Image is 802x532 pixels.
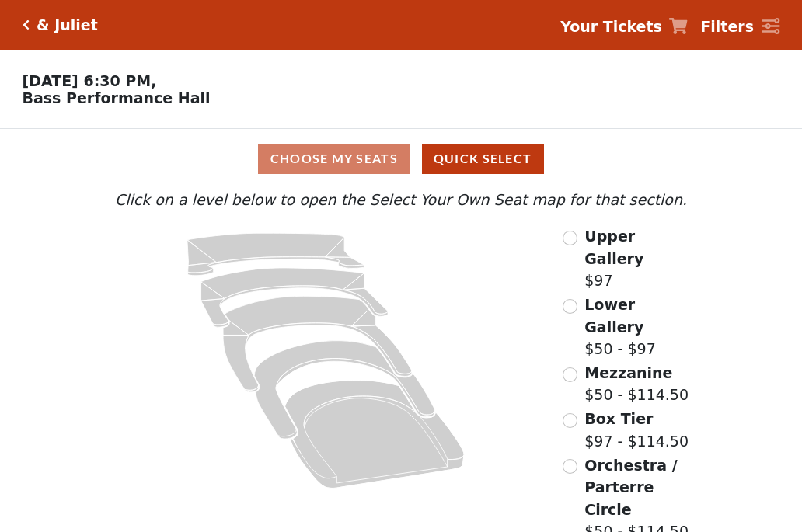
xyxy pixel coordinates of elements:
[584,364,672,381] span: Mezzanine
[187,233,364,276] path: Upper Gallery - Seats Available: 311
[560,18,662,35] strong: Your Tickets
[700,18,754,35] strong: Filters
[584,294,691,360] label: $50 - $97
[23,19,30,30] a: Click here to go back to filters
[584,228,643,267] span: Upper Gallery
[201,268,389,327] path: Lower Gallery - Seats Available: 74
[111,189,691,211] p: Click on a level below to open the Select Your Own Seat map for that section.
[584,296,643,336] span: Lower Gallery
[37,16,98,34] h5: & Juliet
[584,408,689,452] label: $97 - $114.50
[584,225,691,292] label: $97
[584,457,677,518] span: Orchestra / Parterre Circle
[422,144,544,174] button: Quick Select
[285,381,465,489] path: Orchestra / Parterre Circle - Seats Available: 21
[584,362,689,406] label: $50 - $114.50
[700,16,779,38] a: Filters
[560,16,688,38] a: Your Tickets
[584,410,653,427] span: Box Tier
